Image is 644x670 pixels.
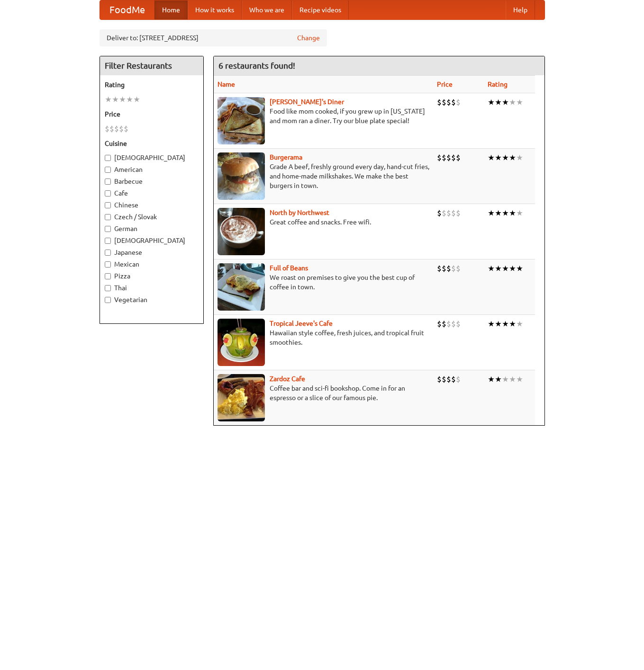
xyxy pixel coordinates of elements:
[105,188,199,198] label: Cafe
[105,177,199,186] label: Barbecue
[105,94,112,105] li: ★
[109,124,114,134] li: $
[506,0,535,19] a: Help
[456,374,461,384] li: $
[270,98,344,106] a: [PERSON_NAME]'s Diner
[516,263,523,274] li: ★
[218,319,265,366] img: jeeves.jpg
[105,165,199,174] label: American
[218,61,295,70] ng-pluralize: 6 restaurants found!
[509,208,516,218] li: ★
[105,155,111,161] input: [DEMOGRAPHIC_DATA]
[437,319,442,329] li: $
[218,97,265,144] img: sallys.jpg
[509,374,516,384] li: ★
[105,214,111,220] input: Czech / Slovak
[105,167,111,173] input: American
[124,124,128,134] li: $
[105,273,111,279] input: Pizza
[516,152,523,163] li: ★
[105,250,111,256] input: Japanese
[270,320,333,327] a: Tropical Jeeve's Cafe
[105,283,199,293] label: Thai
[442,97,446,107] li: $
[488,374,495,384] li: ★
[446,208,451,218] li: $
[446,97,451,107] li: $
[509,152,516,163] li: ★
[242,0,292,19] a: Who we are
[516,208,523,218] li: ★
[105,295,199,304] label: Vegetarian
[442,374,446,384] li: $
[133,94,140,105] li: ★
[218,374,265,421] img: zardoz.jpg
[105,179,111,185] input: Barbecue
[502,152,509,163] li: ★
[105,190,111,197] input: Cafe
[218,152,265,200] img: burgerama.jpg
[451,319,456,329] li: $
[509,97,516,107] li: ★
[218,263,265,311] img: beans.jpg
[516,374,523,384] li: ★
[442,208,446,218] li: $
[446,374,451,384] li: $
[495,152,502,163] li: ★
[105,124,109,134] li: $
[218,162,429,190] p: Grade A beef, freshly ground every day, hand-cut fries, and home-made milkshakes. We make the bes...
[218,384,429,402] p: Coffee bar and sci-fi bookshop. Come in for an espresso or a slice of our famous pie.
[188,0,242,19] a: How it works
[446,319,451,329] li: $
[437,80,453,88] a: Price
[488,208,495,218] li: ★
[100,56,203,75] h4: Filter Restaurants
[495,319,502,329] li: ★
[105,238,111,244] input: [DEMOGRAPHIC_DATA]
[495,263,502,274] li: ★
[105,248,199,257] label: Japanese
[502,97,509,107] li: ★
[119,124,124,134] li: $
[456,319,461,329] li: $
[495,97,502,107] li: ★
[437,152,442,163] li: $
[105,109,199,119] h5: Price
[270,153,302,161] a: Burgerama
[270,264,308,272] a: Full of Beans
[442,263,446,274] li: $
[442,152,446,163] li: $
[100,29,327,46] div: Deliver to: [STREET_ADDRESS]
[105,297,111,303] input: Vegetarian
[502,263,509,274] li: ★
[112,94,119,105] li: ★
[488,152,495,163] li: ★
[297,33,320,43] a: Change
[154,0,188,19] a: Home
[456,208,461,218] li: $
[488,80,508,88] a: Rating
[442,319,446,329] li: $
[502,374,509,384] li: ★
[451,374,456,384] li: $
[451,263,456,274] li: $
[114,124,119,134] li: $
[451,97,456,107] li: $
[516,97,523,107] li: ★
[105,261,111,268] input: Mexican
[451,208,456,218] li: $
[270,375,305,383] a: Zardoz Cafe
[105,271,199,281] label: Pizza
[218,208,265,255] img: north.jpg
[270,209,329,216] a: North by Northwest
[437,97,442,107] li: $
[437,374,442,384] li: $
[437,263,442,274] li: $
[218,328,429,347] p: Hawaiian style coffee, fresh juices, and tropical fruit smoothies.
[105,226,111,232] input: German
[105,236,199,245] label: [DEMOGRAPHIC_DATA]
